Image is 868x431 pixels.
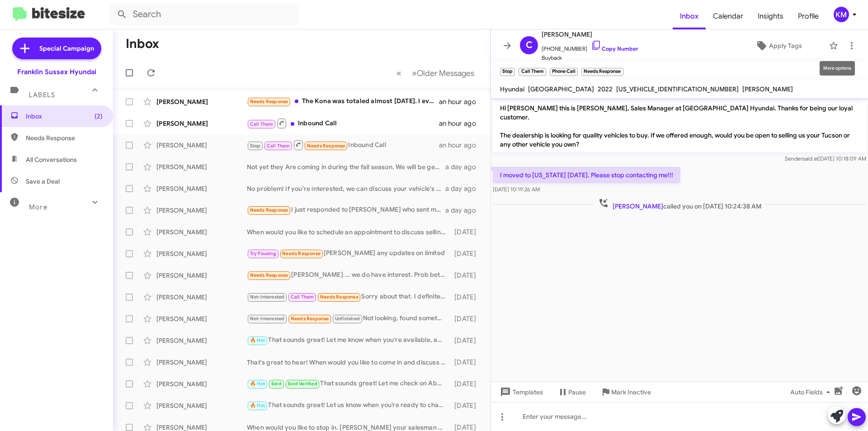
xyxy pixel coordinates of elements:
button: Mark Inactive [593,384,658,400]
span: Special Campaign [39,44,94,53]
span: » [412,67,417,79]
span: Try Pausing [250,251,276,256]
span: 🔥 Hot [250,337,265,343]
div: [DATE] [450,249,483,258]
div: That's great to hear! When would you like to come in and discuss further about your vehicle or an... [247,358,450,367]
div: [PERSON_NAME] [156,401,247,410]
span: Labels [29,91,55,99]
span: Older Messages [417,68,474,78]
span: Needs Response [291,316,329,322]
div: [DATE] [450,293,483,302]
span: Buyback [542,53,638,62]
div: [DATE] [450,336,483,345]
button: Next [406,64,480,82]
span: [PERSON_NAME] [542,29,638,40]
div: [PERSON_NAME] [156,293,247,302]
button: Pause [550,384,593,400]
div: [PERSON_NAME] ... we do have interest. Prob better late next week. Considering a 5 or a 9 on 24 m... [247,270,450,280]
p: I moved to [US_STATE] [DATE]. Please stop contacting me!!! [493,167,680,183]
div: That sounds great! Let us know when you’re ready to chat. We look forward to helping you with you... [247,400,450,411]
div: More options [820,61,855,76]
div: [DATE] [450,379,483,388]
span: [GEOGRAPHIC_DATA] [528,85,594,93]
div: Sorry about that. I definitely didn't call or know about it. [247,292,450,302]
span: [PERSON_NAME] [613,202,663,210]
span: Stop [250,143,261,149]
span: Call Them [291,294,314,300]
span: called you on [DATE] 10:24:38 AM [594,198,765,211]
span: Pause [568,384,586,400]
span: 2022 [598,85,613,93]
span: « [396,67,401,79]
div: a day ago [445,162,483,171]
p: Hi [PERSON_NAME] this is [PERSON_NAME], Sales Manager at [GEOGRAPHIC_DATA] Hyundai. Thanks for be... [493,100,866,152]
span: Needs Response [320,294,359,300]
h1: Inbox [126,37,159,51]
span: Needs Response [250,99,288,104]
div: [PERSON_NAME] [156,227,247,237]
span: Sold Verified [288,381,317,387]
div: [PERSON_NAME] [156,141,247,150]
span: Hyundai [500,85,524,93]
small: Needs Response [581,68,623,76]
a: Insights [750,3,791,29]
div: [PERSON_NAME] [156,314,247,323]
div: an hour ago [439,141,483,150]
span: Templates [498,384,543,400]
span: [US_VEHICLE_IDENTIFICATION_NUMBER] [616,85,739,93]
div: a day ago [445,184,483,193]
span: 🔥 Hot [250,381,265,387]
small: Phone Call [550,68,578,76]
span: Needs Response [307,143,345,149]
span: Save a Deal [26,177,60,186]
div: [PERSON_NAME] [156,271,247,280]
a: Copy Number [591,45,638,52]
span: Profile [791,3,826,29]
div: Not yet they Are coming in during the fall season. We will be getting 1 calligraphy 1 sel premium... [247,162,445,171]
div: [PERSON_NAME] [156,249,247,258]
span: Needs Response [26,133,103,142]
span: Sender [DATE] 10:18:09 AM [785,155,866,162]
div: When would you like to schedule an appointment to discuss selling your vehicle? Let me know what ... [247,227,450,237]
button: Auto Fields [783,384,841,400]
span: All Conversations [26,155,77,164]
span: Sold [271,381,282,387]
a: Calendar [706,3,750,29]
a: Inbox [673,3,706,29]
span: Auto Fields [790,384,834,400]
button: Previous [391,64,407,82]
div: Inbound Call [247,139,439,151]
div: Not looking, found something [247,313,450,324]
div: [PERSON_NAME] [156,206,247,215]
button: Templates [491,384,550,400]
span: Not-Interested [250,294,285,300]
div: Franklin Sussex Hyundai [17,67,96,76]
div: I just responded to [PERSON_NAME] who sent me an email. [247,205,445,215]
a: Special Campaign [12,38,101,59]
span: [PHONE_NUMBER] [542,40,638,53]
div: [PERSON_NAME] [156,162,247,171]
span: Call Them [267,143,290,149]
div: KM [834,7,849,22]
div: [PERSON_NAME] [156,184,247,193]
span: Needs Response [282,251,321,256]
span: More [29,203,47,211]
div: an hour ago [439,119,483,128]
div: Inbound Call [247,118,439,129]
div: The Kona was totaled almost [DATE]. I even came in and filed out a ton of paperwork and the finan... [247,96,439,107]
div: [DATE] [450,227,483,237]
nav: Page navigation example [392,64,480,82]
div: [PERSON_NAME] [156,97,247,106]
div: [DATE] [450,401,483,410]
div: That sounds great! Let me check on Abbey's availability. Which time works best for you, tonight o... [247,379,450,389]
span: Mark Inactive [611,384,651,400]
div: [PERSON_NAME] any updates on limited [247,248,450,259]
div: [PERSON_NAME] [156,336,247,345]
div: No problem! If you're interested, we can discuss your vehicle's purchase option over the phone or... [247,184,445,193]
span: [DATE] 10:19:26 AM [493,186,540,193]
span: C [526,38,533,52]
div: [PERSON_NAME] [156,379,247,388]
span: Apply Tags [769,38,802,54]
span: Needs Response [250,272,288,278]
